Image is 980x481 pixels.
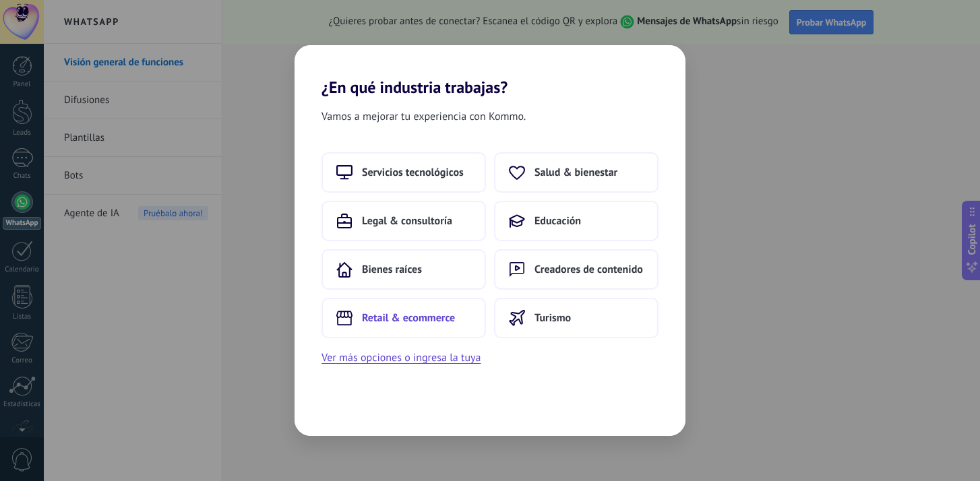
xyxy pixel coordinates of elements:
button: Ver más opciones o ingresa la tuya [321,349,481,366]
span: Legal & consultoría [362,214,452,228]
h2: ¿En qué industria trabajas? [295,45,685,97]
span: Bienes raíces [362,263,422,276]
span: Creadores de contenido [534,263,643,276]
span: Educación [534,214,581,228]
button: Salud & bienestar [494,152,659,193]
button: Legal & consultoría [321,201,486,241]
button: Bienes raíces [321,249,486,290]
span: Vamos a mejorar tu experiencia con Kommo. [321,108,526,125]
span: Salud & bienestar [534,166,617,179]
span: Retail & ecommerce [362,311,455,325]
button: Creadores de contenido [494,249,659,290]
span: Servicios tecnológicos [362,166,464,179]
span: Turismo [534,311,571,325]
button: Turismo [494,298,659,338]
button: Retail & ecommerce [321,298,486,338]
button: Educación [494,201,659,241]
button: Servicios tecnológicos [321,152,486,193]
